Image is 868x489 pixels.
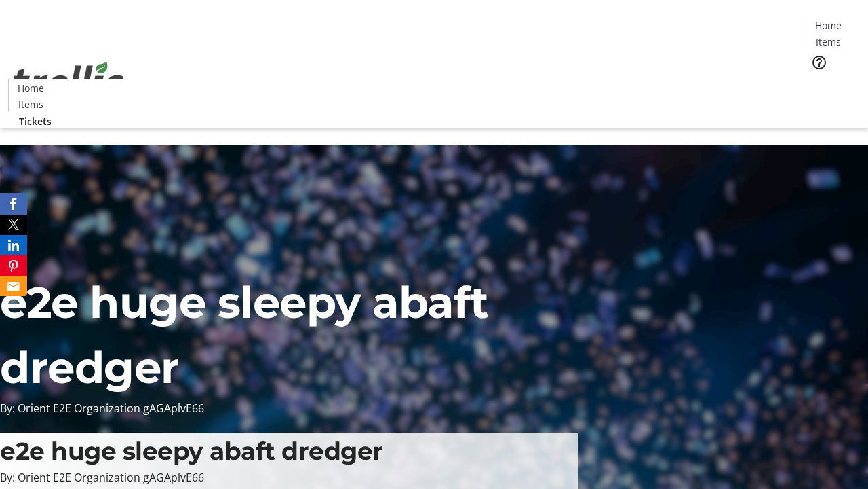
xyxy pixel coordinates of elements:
a: Tickets [806,79,860,93]
a: Home [9,81,52,95]
span: Items [816,35,841,49]
span: Items [18,97,43,111]
a: Items [9,97,52,111]
a: Home [806,18,850,33]
span: Home [815,18,842,33]
a: Items [806,35,850,49]
span: Home [18,81,44,95]
a: Tickets [8,114,62,128]
button: Help [806,49,833,76]
span: Tickets [816,79,849,93]
img: Orient E2E Organization gAGAplvE66's Logo [8,47,129,115]
span: Tickets [19,114,52,128]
